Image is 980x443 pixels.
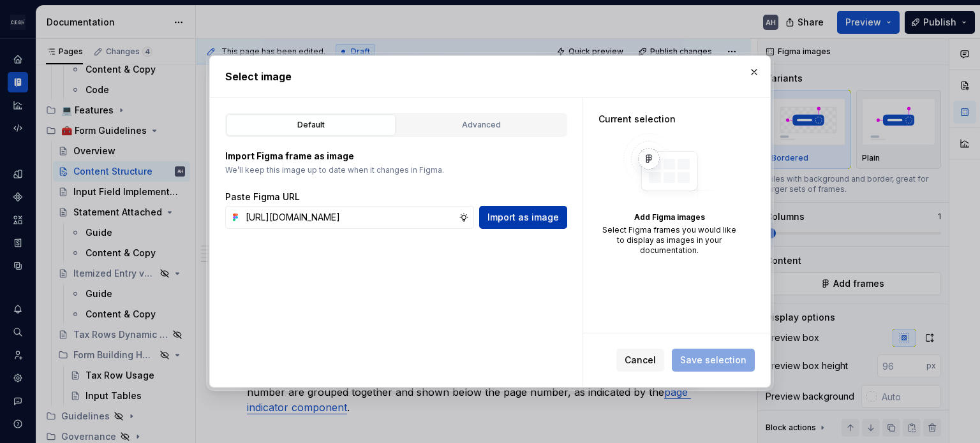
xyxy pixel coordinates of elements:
div: Advanced [401,119,561,131]
h2: Select image [225,69,755,84]
p: Import Figma frame as image [225,150,567,163]
button: Import as image [479,206,567,229]
span: Import as image [487,211,559,224]
div: Select Figma frames you would like to display as images in your documentation. [598,225,740,256]
div: Default [231,119,391,131]
label: Paste Figma URL [225,191,300,203]
span: Cancel [625,354,656,367]
p: We’ll keep this image up to date when it changes in Figma. [225,165,567,175]
div: Add Figma images [598,212,740,222]
input: https://figma.com/file... [241,206,459,229]
button: Cancel [616,349,664,372]
div: Current selection [598,113,740,126]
